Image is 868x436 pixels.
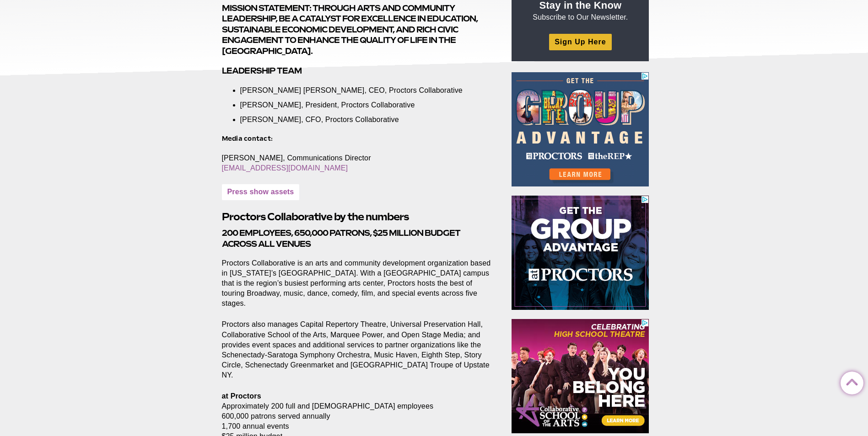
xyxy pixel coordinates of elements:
[222,258,491,308] p: Proctors Collaborative is an arts and community development organization based in [US_STATE]’s [G...
[240,85,477,96] li: [PERSON_NAME] [PERSON_NAME], CEO, Proctors Collaborative
[841,372,859,390] a: Back to Top
[222,210,491,224] h2: Proctors Collaborative by the numbers
[222,164,348,172] a: [EMAIL_ADDRESS][DOMAIN_NAME]
[222,153,491,173] p: [PERSON_NAME], Communications Director
[240,115,477,125] li: [PERSON_NAME], CFO, Proctors Collaborative
[222,392,261,400] strong: at Proctors
[222,65,491,76] h4: Leadership Team
[512,72,649,186] iframe: Advertisement
[222,319,491,380] p: Proctors also manages Capital Repertory Theatre, Universal Preservation Hall, Collaborative Schoo...
[222,3,491,56] h3: Mission statement: Through arts and community leadership, be a catalyst for excellence in educati...
[222,134,491,144] h5: Media contact:
[512,196,649,310] iframe: Advertisement
[222,228,491,249] h3: 200 employees, 650,000 patrons, $25 million budget across all venues
[222,184,300,200] a: Press show assets
[240,100,477,110] li: [PERSON_NAME], President, Proctors Collaborative
[549,34,611,50] a: Sign Up Here
[512,319,649,433] iframe: Advertisement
